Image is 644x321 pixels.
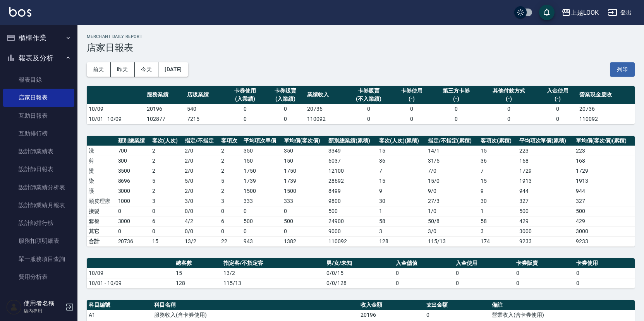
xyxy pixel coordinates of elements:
td: 0 [219,206,242,216]
th: 總客數 [174,258,222,268]
td: 174 [479,236,517,246]
td: 9800 [326,196,377,206]
td: 0 [394,278,454,288]
table: a dense table [87,258,635,288]
td: 2 [219,146,242,156]
button: save [539,5,555,20]
td: 0 [432,114,481,124]
td: 10/09 [87,268,174,278]
td: 350 [282,146,326,156]
td: 0 [265,114,306,124]
th: 備註 [490,300,635,310]
td: 8696 [116,176,151,186]
th: 客項次 [219,136,242,146]
td: 3000 [116,186,151,196]
td: 15 [377,176,426,186]
td: 9233 [517,236,574,246]
div: (-) [539,95,576,103]
td: 5 [219,176,242,186]
td: 1500 [242,186,282,196]
td: 0 [424,310,490,320]
td: 6 [219,216,242,226]
td: 0 [538,104,578,114]
button: [DATE] [158,62,188,77]
td: 1729 [574,166,635,176]
button: 列印 [610,62,635,77]
td: 3 / 0 [426,226,479,236]
td: 1913 [517,176,574,186]
td: 10/01 - 10/09 [87,114,145,124]
td: 429 [517,216,574,226]
th: 男/女/未知 [325,258,394,268]
td: 15 [479,146,517,156]
div: 其他付款方式 [482,87,535,95]
td: 7 [377,166,426,176]
td: 1 [479,206,517,216]
td: 2 [150,166,183,176]
td: 36 [377,156,426,166]
td: 1739 [282,176,326,186]
button: 登出 [605,5,635,20]
td: 0 [480,114,537,124]
td: 1913 [574,176,635,186]
td: 服務收入(含卡券使用) [152,310,359,320]
td: 300 [116,156,151,166]
td: 營業收入(含卡券使用) [490,310,635,320]
a: 設計師業績月報表 [3,196,74,214]
td: 223 [574,146,635,156]
td: 31 / 5 [426,156,479,166]
div: 卡券使用 [227,87,263,95]
td: 2 / 0 [183,156,219,166]
h3: 店家日報表 [87,42,635,53]
td: 168 [517,156,574,166]
a: 設計師排行榜 [3,214,74,232]
td: 36 [479,156,517,166]
td: 20196 [145,104,185,114]
button: 今天 [135,62,159,77]
td: 0 [514,278,575,288]
td: 2 / 0 [183,166,219,176]
td: 15 [174,268,222,278]
td: 13/2 [183,236,219,246]
td: A1 [87,310,152,320]
td: 10/01 - 10/09 [87,278,174,288]
td: 2 / 0 [183,186,219,196]
td: 0 [432,104,481,114]
td: 接髮 [87,206,116,216]
td: 3 [219,196,242,206]
td: 3 [377,226,426,236]
td: 500 [517,206,574,216]
td: 30 [479,196,517,206]
th: 店販業績 [185,86,225,104]
td: 128 [377,236,426,246]
td: 9 [377,186,426,196]
td: 染 [87,176,116,186]
td: 333 [242,196,282,206]
td: 2 [150,156,183,166]
td: 14 / 1 [426,146,479,156]
table: a dense table [87,136,635,247]
th: 入金儲值 [394,258,454,268]
th: 卡券販賣 [514,258,575,268]
a: 店家日報表 [3,89,74,106]
td: 1750 [282,166,326,176]
td: 429 [574,216,635,226]
td: 327 [574,196,635,206]
th: 指定客/不指定客 [222,258,325,268]
th: 入金使用 [454,258,514,268]
td: 1729 [517,166,574,176]
td: 0/0/15 [325,268,394,278]
a: 設計師業績分析表 [3,179,74,196]
td: 燙 [87,166,116,176]
button: 前天 [87,62,111,77]
td: 327 [517,196,574,206]
th: 支出金額 [424,300,490,310]
div: 入金使用 [539,87,576,95]
td: 1739 [242,176,282,186]
td: 0 [116,206,151,216]
td: 12100 [326,166,377,176]
td: 6 [150,216,183,226]
td: 2 / 0 [183,146,219,156]
th: 平均項次單價 [242,136,282,146]
td: 500 [326,206,377,216]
